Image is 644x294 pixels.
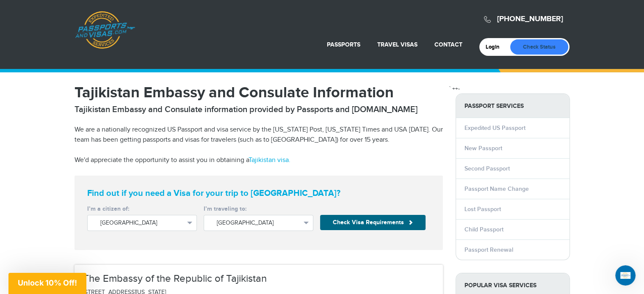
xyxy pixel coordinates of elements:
[75,104,443,115] h2: Tajikistan Embassy and Consulate information provided by Passports and [DOMAIN_NAME]
[456,94,569,118] strong: PASSPORT SERVICES
[486,44,506,50] a: Login
[249,156,290,164] a: Tajikistan visa.
[464,145,502,152] a: New Passport
[75,11,135,49] a: Passports & [DOMAIN_NAME]
[217,219,300,227] span: [GEOGRAPHIC_DATA]
[75,85,443,100] h1: Tajikistan Embassy and Consulate Information
[8,273,86,294] div: Unlock 10% Off!
[87,205,197,213] label: I’m a citizen of:
[434,41,462,48] a: Contact
[204,215,313,231] button: [GEOGRAPHIC_DATA]
[83,273,434,284] h3: The Embassy of the Republic of Tajikistan
[75,155,443,165] p: We'd appreciate the opportunity to assist you in obtaining a
[87,188,430,198] strong: Find out if you need a Visa for your trip to [GEOGRAPHIC_DATA]?
[464,124,525,132] a: Expedited US Passport
[464,226,503,233] a: Child Passport
[18,278,77,287] span: Unlock 10% Off!
[464,246,513,253] a: Passport Renewal
[464,185,529,192] a: Passport Name Change
[100,219,184,227] span: [GEOGRAPHIC_DATA]
[327,41,360,48] a: Passports
[497,14,563,24] a: [PHONE_NUMBER]
[204,205,313,213] label: I’m traveling to:
[464,165,510,172] a: Second Passport
[615,265,636,286] iframe: Intercom live chat
[75,125,443,145] p: We are a nationally recognized US Passport and visa service by the [US_STATE] Post, [US_STATE] Ti...
[377,41,417,48] a: Travel Visas
[320,215,426,230] button: Check Visa Requirements
[87,215,197,231] button: [GEOGRAPHIC_DATA]
[464,206,501,213] a: Lost Passport
[510,39,568,55] a: Check Status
